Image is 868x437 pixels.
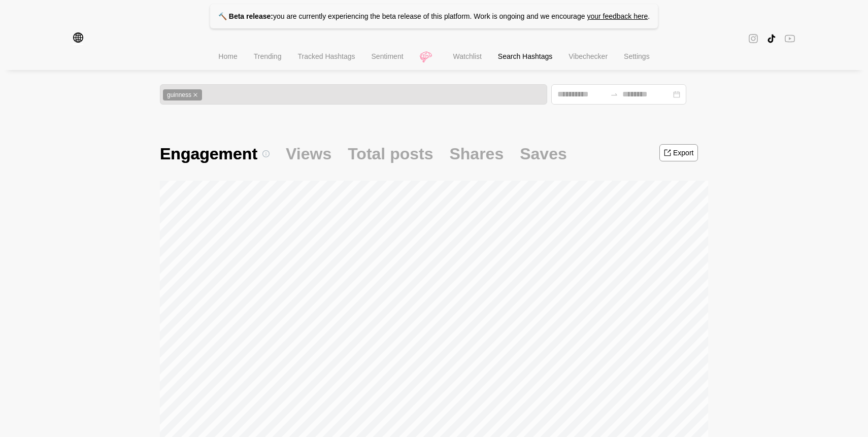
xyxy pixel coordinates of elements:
[254,52,282,60] span: Trending
[218,52,237,60] span: Home
[218,12,273,20] strong: 🔨 Beta release:
[160,143,270,164] span: Engagement
[348,143,433,164] span: Total posts
[372,52,404,60] span: Sentiment
[163,89,202,100] span: guinness
[785,32,795,44] span: youtube
[520,143,567,164] span: Saves
[673,149,693,157] div: Export
[569,52,608,60] span: Vibechecker
[610,90,618,98] span: swap-right
[587,12,648,20] a: your feedback here
[624,52,650,60] span: Settings
[297,52,355,60] span: Tracked Hashtags
[748,32,758,45] span: instagram
[449,143,504,164] span: Shares
[286,143,331,164] span: Views
[664,149,671,157] span: export
[610,90,618,98] span: to
[73,32,83,45] span: global
[262,150,270,157] span: info-circle
[453,52,482,60] span: Watchlist
[210,4,658,28] p: you are currently experiencing the beta release of this platform. Work is ongoing and we encourage .
[498,52,552,60] span: Search Hashtags
[193,92,198,97] span: close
